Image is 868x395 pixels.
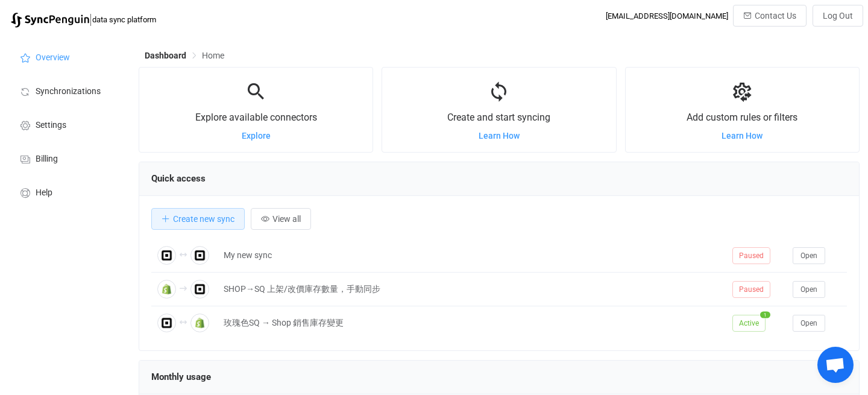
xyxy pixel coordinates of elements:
[251,208,311,230] button: View all
[11,11,156,28] a: |data sync platform
[732,247,770,264] span: Paused
[190,314,209,332] img: Shopify Inventory Quantities
[36,188,52,198] span: Help
[793,318,825,327] a: Open
[793,284,825,294] a: Open
[823,11,853,21] span: Log Out
[89,11,92,28] span: |
[242,131,271,141] a: Explore
[733,5,807,27] button: Contact Us
[6,141,127,175] a: Billing
[479,131,520,141] a: Learn How
[218,316,726,330] div: 玫瑰色SQ → Shop 銷售庫存變更
[173,214,234,224] span: Create new sync
[6,74,127,107] a: Synchronizations
[800,251,817,260] span: Open
[218,248,726,262] div: My new sync
[6,40,127,74] a: Overview
[447,112,550,123] span: Create and start syncing
[6,107,127,141] a: Settings
[157,246,176,265] img: Square Customers
[813,5,863,27] button: Log Out
[151,173,206,184] span: Quick access
[732,281,770,298] span: Paused
[145,51,224,60] div: Breadcrumb
[6,175,127,209] a: Help
[202,51,224,60] span: Home
[793,315,825,332] button: Open
[760,311,770,318] span: 1
[151,208,245,230] button: Create new sync
[817,347,854,383] a: Open chat
[218,282,726,296] div: SHOP→SQ 上架/改價庫存數量，手動同步
[190,246,209,265] img: Square Customers
[36,53,70,63] span: Overview
[157,314,176,332] img: Square Inventory Quantities
[36,154,58,164] span: Billing
[606,11,728,21] div: [EMAIL_ADDRESS][DOMAIN_NAME]
[732,315,766,332] span: Active
[722,131,763,141] a: Learn How
[272,214,301,224] span: View all
[36,121,66,130] span: Settings
[151,371,211,382] span: Monthly usage
[793,247,825,264] button: Open
[793,281,825,298] button: Open
[157,280,176,299] img: Shopify Inventory Quantities
[755,11,796,21] span: Contact Us
[145,51,186,60] span: Dashboard
[195,112,317,123] span: Explore available connectors
[92,15,156,24] span: data sync platform
[36,87,101,96] span: Synchronizations
[687,112,797,123] span: Add custom rules or filters
[800,319,817,327] span: Open
[11,13,89,28] img: syncpenguin.svg
[793,250,825,260] a: Open
[190,280,209,299] img: Square Inventory Quantities
[800,285,817,294] span: Open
